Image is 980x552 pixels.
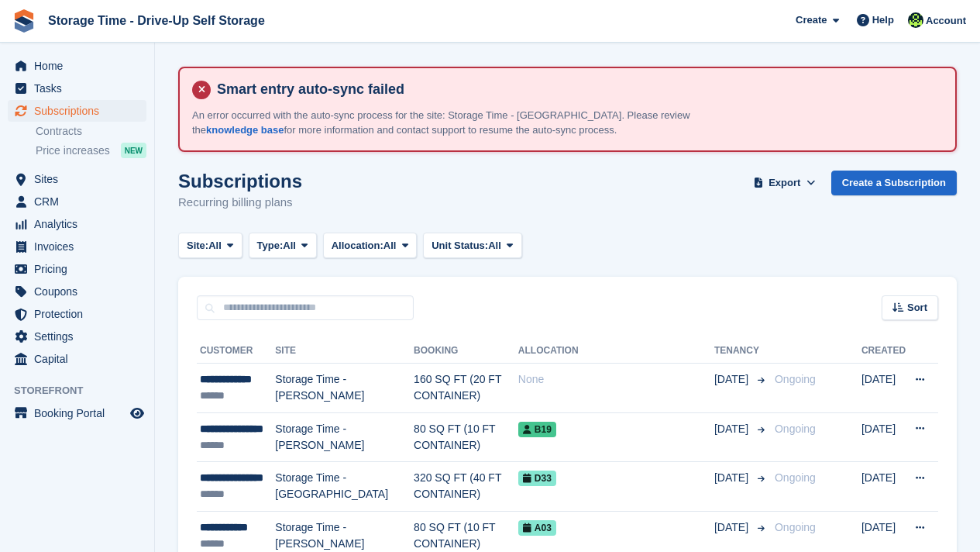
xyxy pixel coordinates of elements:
[518,520,556,536] span: A03
[423,233,521,258] button: Unit Status: All
[8,78,146,99] a: menu
[197,339,275,364] th: Customer
[414,412,518,462] td: 80 SQ FT (10 FT CONTAINER)
[34,348,127,370] span: Capital
[831,171,957,196] a: Create a Subscription
[488,238,501,254] span: All
[178,171,302,191] h1: Subscriptions
[275,412,414,462] td: Storage Time - [PERSON_NAME]
[872,12,894,28] span: Help
[926,13,966,29] span: Account
[178,194,302,212] p: Recurring billing plans
[36,124,146,139] a: Contracts
[775,373,816,385] span: Ongoing
[8,213,146,235] a: menu
[714,421,751,437] span: [DATE]
[8,236,146,257] a: menu
[414,364,518,413] td: 160 SQ FT (20 FT CONTAINER)
[283,238,296,254] span: All
[211,81,943,98] h4: Smart entry auto-sync failed
[34,191,127,212] span: CRM
[34,213,127,235] span: Analytics
[34,78,127,99] span: Tasks
[714,371,751,388] span: [DATE]
[908,12,923,28] img: Laaibah Sarwar
[36,143,110,158] span: Price increases
[861,462,906,512] td: [DATE]
[34,281,127,302] span: Coupons
[383,238,397,254] span: All
[323,233,418,258] button: Allocation: All
[332,238,383,254] span: Allocation:
[12,9,36,33] img: stora-icon-8386f47178a22dfd0bd8f6a31ec36ba5ce8667c1dd55bd0f319d3a0aa187defe.svg
[8,100,146,122] a: menu
[414,339,518,364] th: Booking
[8,326,146,347] a: menu
[8,348,146,370] a: menu
[34,303,127,325] span: Protection
[34,402,127,424] span: Booking Portal
[34,100,127,122] span: Subscriptions
[34,326,127,347] span: Settings
[42,8,271,33] a: Storage Time - Drive-Up Self Storage
[34,168,127,190] span: Sites
[769,175,800,191] span: Export
[249,233,317,258] button: Type: All
[518,339,714,364] th: Allocation
[518,371,714,388] div: None
[257,238,284,254] span: Type:
[714,519,751,536] span: [DATE]
[275,462,414,512] td: Storage Time - [GEOGRAPHIC_DATA]
[861,339,906,364] th: Created
[192,108,734,138] p: An error occurred with the auto-sync process for the site: Storage Time - [GEOGRAPHIC_DATA]. Plea...
[796,12,827,28] span: Create
[121,143,146,158] div: NEW
[34,258,127,280] span: Pricing
[8,168,146,190] a: menu
[8,402,146,424] a: menu
[714,339,769,364] th: Tenancy
[178,233,242,258] button: Site: All
[14,383,154,398] span: Storefront
[518,471,556,486] span: D33
[714,470,751,486] span: [DATE]
[8,281,146,302] a: menu
[34,55,127,77] span: Home
[414,462,518,512] td: 320 SQ FT (40 FT CONTAINER)
[36,142,146,159] a: Price increases NEW
[518,422,556,437] span: B19
[208,238,222,254] span: All
[861,412,906,462] td: [DATE]
[128,404,146,423] a: Preview store
[8,258,146,280] a: menu
[775,471,816,484] span: Ongoing
[432,238,488,254] span: Unit Status:
[34,236,127,257] span: Invoices
[8,55,146,77] a: menu
[275,364,414,413] td: Storage Time - [PERSON_NAME]
[8,303,146,325] a: menu
[275,339,414,364] th: Site
[775,521,816,533] span: Ongoing
[206,124,284,136] a: knowledge base
[187,238,208,254] span: Site:
[907,300,927,316] span: Sort
[775,423,816,435] span: Ongoing
[861,364,906,413] td: [DATE]
[751,171,819,196] button: Export
[8,191,146,212] a: menu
